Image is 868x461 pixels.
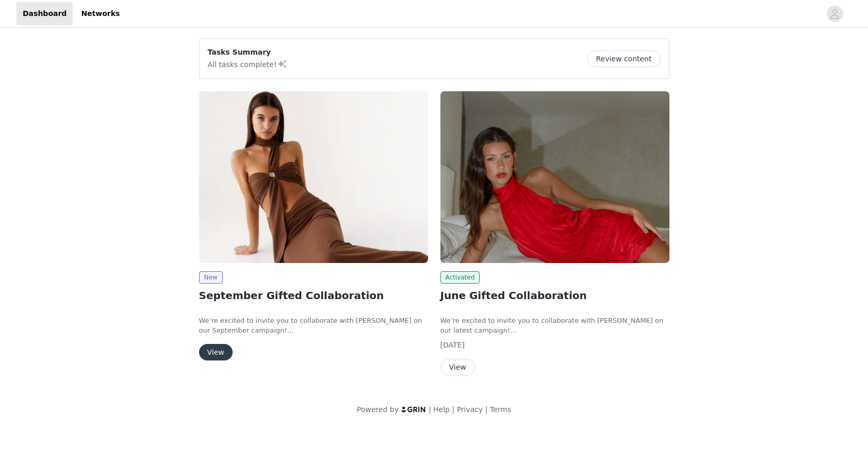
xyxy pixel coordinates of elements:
[587,51,660,67] button: Review content
[199,344,233,360] button: View
[457,405,483,414] a: Privacy
[357,405,399,414] span: Powered by
[199,288,428,303] h2: September Gifted Collaboration
[440,271,480,284] span: Activated
[429,405,431,414] span: |
[440,316,669,336] p: We’re excited to invite you to collaborate with [PERSON_NAME] on our latest campaign!
[433,405,450,414] a: Help
[208,47,287,58] p: Tasks Summary
[440,364,475,371] a: View
[485,405,488,414] span: |
[208,58,287,70] p: All tasks complete!
[199,271,223,284] span: New
[490,405,511,414] a: Terms
[440,359,475,375] button: View
[199,316,428,336] p: We’re excited to invite you to collaborate with [PERSON_NAME] on our September campaign!
[17,2,73,25] a: Dashboard
[830,6,840,22] div: avatar
[75,2,126,25] a: Networks
[401,406,427,413] img: logo
[440,91,669,263] img: Peppermayo USA
[440,341,465,349] span: [DATE]
[440,288,669,303] h2: June Gifted Collaboration
[199,91,428,263] img: Peppermayo USA
[199,349,233,356] a: View
[452,405,454,414] span: |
